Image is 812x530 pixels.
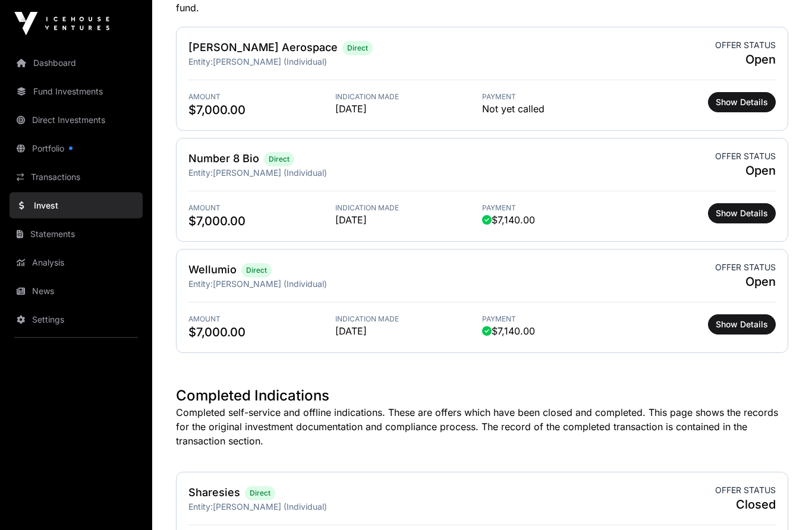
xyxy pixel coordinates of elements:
[10,278,143,304] a: News
[188,204,335,213] span: Amount
[708,93,776,113] button: Show Details
[335,102,482,116] span: [DATE]
[176,406,788,449] p: Completed self-service and offline indications. These are offers which have been closed and compl...
[188,93,335,102] span: Amount
[715,163,776,179] span: Open
[213,168,327,178] span: [PERSON_NAME] (Individual)
[188,324,335,341] span: $7,000.00
[10,78,143,105] a: Fund Investments
[482,102,545,116] span: Not yet called
[753,473,812,530] iframe: Chat Widget
[10,135,143,162] a: Portfolio
[213,502,327,512] span: [PERSON_NAME] (Individual)
[188,279,213,289] span: Entity:
[482,213,535,228] span: $7,140.00
[482,204,629,213] span: Payment
[10,164,143,190] a: Transactions
[250,489,270,499] span: Direct
[10,221,143,247] a: Statements
[335,324,482,339] span: [DATE]
[716,97,768,109] span: Show Details
[716,319,768,331] span: Show Details
[715,262,776,274] span: Offer status
[188,57,213,67] span: Entity:
[715,40,776,52] span: Offer status
[708,204,776,224] button: Show Details
[188,502,213,512] span: Entity:
[482,324,535,339] span: $7,140.00
[708,315,776,335] button: Show Details
[188,264,237,276] a: Wellumio
[246,266,267,276] span: Direct
[10,193,143,219] a: Invest
[269,155,289,165] span: Direct
[213,279,327,289] span: [PERSON_NAME] (Individual)
[10,307,143,333] a: Settings
[335,204,482,213] span: Indication Made
[188,153,259,165] a: Number 8 Bio
[715,151,776,163] span: Offer status
[335,213,482,228] span: [DATE]
[176,387,788,406] h1: Completed Indications
[10,50,143,76] a: Dashboard
[715,497,776,513] span: Closed
[188,213,335,230] span: $7,000.00
[10,250,143,276] a: Analysis
[482,315,629,324] span: Payment
[482,93,629,102] span: Payment
[715,52,776,68] span: Open
[14,12,109,36] img: Icehouse Ventures Logo
[715,485,776,497] span: Offer status
[10,107,143,133] a: Direct Investments
[335,315,482,324] span: Indication Made
[188,102,335,119] span: $7,000.00
[188,42,338,54] a: [PERSON_NAME] Aerospace
[335,93,482,102] span: Indication Made
[188,168,213,178] span: Entity:
[188,485,240,501] h2: Sharesies
[347,44,368,53] span: Direct
[188,315,335,324] span: Amount
[716,208,768,220] span: Show Details
[715,274,776,291] span: Open
[213,57,327,67] span: [PERSON_NAME] (Individual)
